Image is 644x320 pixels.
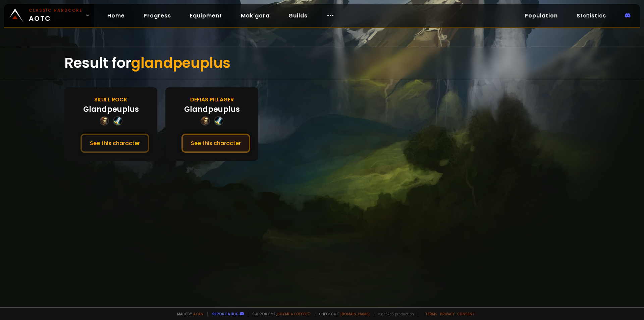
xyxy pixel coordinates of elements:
a: Population [519,9,563,22]
small: Classic Hardcore [29,7,83,13]
a: Mak'gora [235,9,275,22]
div: Glandpeuplus [83,104,139,115]
a: a fan [193,311,203,316]
a: [DOMAIN_NAME] [340,311,370,316]
span: Support me, [248,311,311,316]
a: Guilds [283,9,313,22]
span: Made by [173,311,203,316]
span: AOTC [29,7,83,24]
div: Result for [64,47,580,79]
a: Buy me a coffee [277,311,311,316]
button: See this character [181,134,250,153]
button: See this character [80,134,149,153]
a: Progress [138,9,176,22]
div: Glandpeuplus [184,104,240,115]
a: Consent [457,311,475,316]
span: v. d752d5 - production [374,311,414,316]
a: Terms [425,311,437,316]
a: Report a bug [212,311,238,316]
span: Checkout [315,311,370,316]
div: Defias Pillager [190,95,234,104]
a: Statistics [571,9,611,22]
span: glandpeuplus [131,53,230,73]
a: Classic HardcoreAOTC [4,4,94,27]
a: Home [102,9,130,22]
a: Equipment [184,9,227,22]
a: Privacy [440,311,454,316]
div: Skull Rock [94,95,127,104]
